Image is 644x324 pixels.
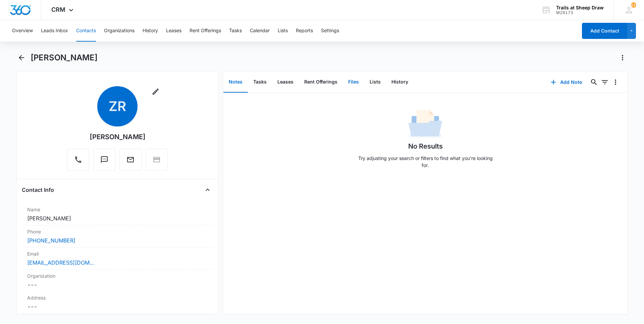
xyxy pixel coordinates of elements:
[51,6,65,13] span: CRM
[248,72,272,93] button: Tasks
[556,5,604,10] div: account name
[27,259,94,267] a: [EMAIL_ADDRESS][DOMAIN_NAME]
[202,184,213,195] button: Close
[27,294,208,301] label: Address
[12,20,33,42] button: Overview
[22,203,213,225] div: Name[PERSON_NAME]
[143,20,158,42] button: History
[27,281,208,289] dd: ---
[610,77,621,88] button: Overflow Menu
[229,20,242,42] button: Tasks
[250,20,270,42] button: Calendar
[22,248,213,270] div: Email[EMAIL_ADDRESS][DOMAIN_NAME]
[617,52,628,63] button: Actions
[409,108,442,141] img: No Data
[76,20,96,42] button: Contacts
[386,72,414,93] button: History
[599,77,610,88] button: Filters
[355,155,496,169] p: Try adjusting your search or filters to find what you’re looking for.
[93,159,115,165] a: Text
[22,225,213,248] div: Phone[PHONE_NUMBER]
[93,149,115,171] button: Text
[556,10,604,15] div: account id
[278,20,288,42] button: Lists
[16,52,26,63] button: Back
[27,214,208,222] dd: [PERSON_NAME]
[41,20,68,42] button: Leads Inbox
[119,149,142,171] button: Email
[223,72,248,93] button: Notes
[299,72,343,93] button: Rent Offerings
[272,72,299,93] button: Leases
[90,132,146,142] div: [PERSON_NAME]
[364,72,386,93] button: Lists
[67,149,89,171] button: Call
[27,303,208,311] dd: ---
[582,23,627,39] button: Add Contact
[22,186,54,194] h4: Contact Info
[119,159,142,165] a: Email
[166,20,181,42] button: Leases
[589,77,599,88] button: Search...
[22,270,213,291] div: Organization---
[22,291,213,314] div: Address---
[631,2,636,8] div: notifications count
[27,228,208,235] label: Phone
[67,159,89,165] a: Call
[27,236,75,245] a: [PHONE_NUMBER]
[104,20,135,42] button: Organizations
[27,206,208,213] label: Name
[27,272,208,279] label: Organization
[296,20,313,42] button: Reports
[631,2,636,8] span: 119
[343,72,364,93] button: Files
[408,141,443,151] h1: No Results
[321,20,339,42] button: Settings
[97,86,138,126] span: ZR
[190,20,221,42] button: Rent Offerings
[27,250,208,257] label: Email
[544,74,589,90] button: Add Note
[31,53,98,63] h1: [PERSON_NAME]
